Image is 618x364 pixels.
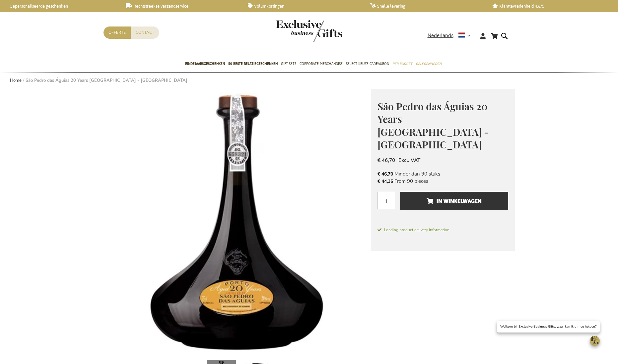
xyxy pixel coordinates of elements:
[378,178,508,185] li: From 90 pieces
[276,20,342,42] img: Exclusive Business gifts logo
[392,60,412,67] span: Per Budget
[3,3,115,9] a: Gepersonaliseerde geschenken
[26,78,187,83] strong: São Pedro das Águias 20 Years [GEOGRAPHIC_DATA] - [GEOGRAPHIC_DATA]
[126,3,238,9] a: Rechtstreekse verzendservice
[10,78,22,83] a: Home
[276,20,309,42] a: store logo
[281,60,296,67] span: Gift Sets
[103,26,131,39] a: Offerte
[427,196,482,206] span: In Winkelwagen
[378,170,508,178] li: Minder dan 90 stuks
[185,60,225,67] span: Eindejaarsgeschenken
[300,60,343,67] span: Corporate Merchandise
[378,192,395,209] input: Aantal
[492,3,604,9] a: Klanttevredenheid 4,6/5
[228,60,278,67] span: 50 beste relatiegeschenken
[370,3,482,9] a: Snelle levering
[416,60,442,67] span: Gelegenheden
[248,3,360,9] a: Volumkortingen
[346,60,389,67] span: Select Keuze Cadeaubon
[398,157,420,164] span: Excl. VAT
[400,192,508,210] button: In Winkelwagen
[378,171,393,177] span: € 46,70
[103,89,371,356] img: São Pedro das Águias Port 20 Years - Decanter
[378,178,393,184] span: € 44,35
[378,100,489,151] span: São Pedro das Águias 20 Years [GEOGRAPHIC_DATA] - [GEOGRAPHIC_DATA]
[378,157,395,164] span: € 46,70
[378,227,508,233] span: Loading product delivery information.
[428,32,475,39] div: Nederlands
[131,26,159,39] a: Contact
[428,32,453,39] span: Nederlands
